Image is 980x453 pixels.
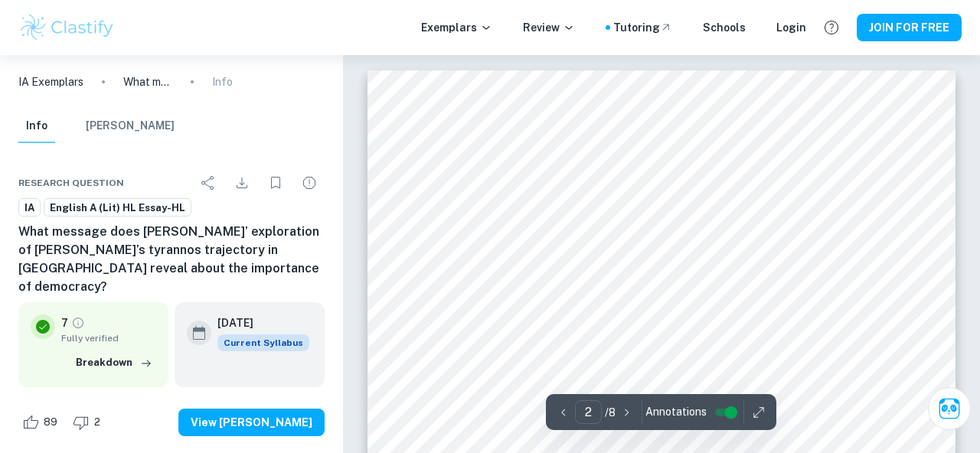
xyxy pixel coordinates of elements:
a: English A (Lit) HL Essay-HL [44,198,191,217]
span: IA [19,200,40,216]
h6: [DATE] [217,314,297,331]
a: IA Exemplars [18,73,83,90]
button: Breakdown [72,351,156,374]
p: Review [523,19,575,36]
a: IA [18,198,41,217]
button: Ask Clai [928,387,971,430]
div: Report issue [294,168,325,198]
button: View [PERSON_NAME] [178,409,325,436]
span: Research question [18,176,124,190]
div: Bookmark [260,168,291,198]
button: [PERSON_NAME] [86,109,175,143]
p: 7 [61,314,68,331]
button: Help and Feedback [818,15,844,41]
div: Like [18,410,66,435]
a: Tutoring [613,19,672,36]
span: Fully verified [61,331,156,345]
p: What message does [PERSON_NAME]’ exploration of [PERSON_NAME]’s tyrannos trajectory in [GEOGRAPHI... [123,73,172,90]
div: This exemplar is based on the current syllabus. Feel free to refer to it for inspiration/ideas wh... [217,334,309,351]
span: English A (Lit) HL Essay-HL [44,200,191,216]
div: Dislike [69,410,109,435]
div: Download [227,168,257,198]
h6: What message does [PERSON_NAME]’ exploration of [PERSON_NAME]’s tyrannos trajectory in [GEOGRAPHI... [18,223,325,296]
button: Info [18,109,55,143]
p: / 8 [605,404,616,421]
a: Schools [703,19,746,36]
span: Current Syllabus [217,334,309,351]
a: Grade fully verified [71,316,85,330]
p: Info [212,73,233,90]
a: Login [776,19,806,36]
p: Exemplars [421,19,492,36]
img: Clastify logo [18,12,116,43]
span: Annotations [645,404,707,420]
button: JOIN FOR FREE [857,14,962,41]
span: 89 [35,415,66,430]
span: 2 [86,415,109,430]
div: Share [193,168,224,198]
